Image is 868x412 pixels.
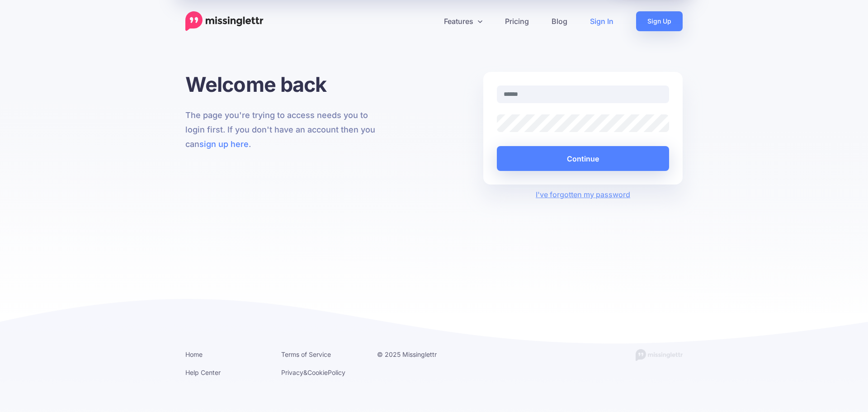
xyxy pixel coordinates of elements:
[536,190,630,199] a: I've forgotten my password
[494,11,540,31] a: Pricing
[185,369,221,376] a: Help Center
[636,11,683,31] a: Sign Up
[579,11,625,31] a: Sign In
[307,369,328,376] a: Cookie
[281,350,331,358] a: Terms of Service
[497,146,669,171] button: Continue
[185,72,385,97] h1: Welcome back
[540,11,579,31] a: Blog
[433,11,494,31] a: Features
[377,349,459,360] li: © 2025 Missinglettr
[199,139,249,149] a: sign up here
[185,350,203,358] a: Home
[281,369,303,376] a: Privacy
[185,108,385,152] p: The page you're trying to access needs you to login first. If you don't have an account then you ...
[281,367,363,378] li: & Policy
